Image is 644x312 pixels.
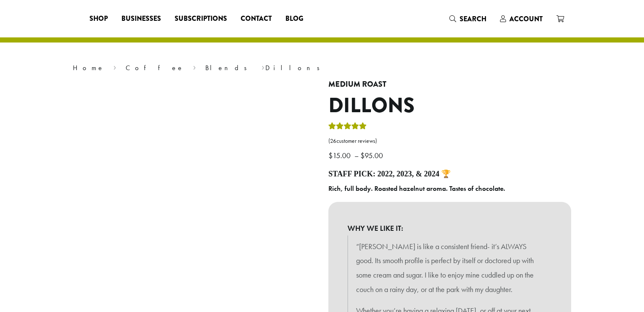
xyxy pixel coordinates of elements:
[168,12,234,26] a: Subscriptions
[115,12,168,26] a: Businesses
[193,60,196,73] span: ›
[328,170,571,179] h4: Staff Pick: 2022, 2023, & 2024 🏆
[360,150,385,160] bdi: 95.00
[360,150,365,160] span: $
[348,221,552,235] b: WHY WE LIKE IT:
[89,14,108,24] span: Shop
[460,14,486,24] span: Search
[279,12,310,26] a: Blog
[328,121,367,134] div: Rated 5.00 out of 5
[262,60,264,73] span: ›
[328,150,353,160] bdi: 15.00
[493,12,549,26] a: Account
[83,12,115,26] a: Shop
[356,239,543,297] p: “[PERSON_NAME] is like a consistent friend- it’s ALWAYS good. Its smooth profile is perfect by it...
[354,150,359,160] span: –
[328,150,333,160] span: $
[330,137,336,145] span: 26
[234,12,279,26] a: Contact
[509,14,543,24] span: Account
[113,60,116,73] span: ›
[73,63,571,73] nav: Breadcrumb
[328,184,505,193] b: Rich, full body. Roasted hazelnut aroma. Tastes of chocolate.
[126,63,184,72] a: Coffee
[241,14,272,24] span: Contact
[175,14,227,24] span: Subscriptions
[443,12,493,26] a: Search
[205,63,253,72] a: Blends
[121,14,161,24] span: Businesses
[73,63,104,72] a: Home
[328,80,571,89] h4: Medium Roast
[328,94,571,118] h1: Dillons
[328,137,571,145] a: (26customer reviews)
[285,14,303,24] span: Blog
